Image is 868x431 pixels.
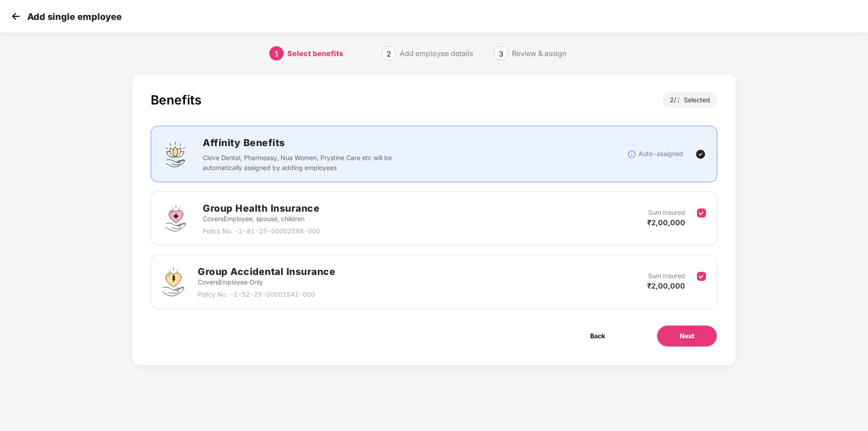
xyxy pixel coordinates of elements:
p: Sum Insured [648,208,685,218]
h2: Group Accidental Insurance [198,264,335,279]
button: Next [657,325,717,347]
div: Benefits [151,92,201,108]
img: svg+xml;base64,PHN2ZyBpZD0iQWZmaW5pdHlfQmVuZWZpdHMiIGRhdGEtbmFtZT0iQWZmaW5pdHkgQmVuZWZpdHMiIHhtbG... [162,141,189,168]
p: Policy No. - 2-52-25-00001541-000 [198,289,335,299]
div: Select benefits [287,46,343,61]
span: ₹2,00,000 [647,218,685,227]
img: svg+xml;base64,PHN2ZyBpZD0iSW5mb18tXzMyeDMyIiBkYXRhLW5hbWU9IkluZm8gLSAzMngzMiIgeG1sbnM9Imh0dHA6Ly... [627,150,636,159]
span: ₹2,00,000 [647,281,685,290]
p: Policy No. - 2-81-25-00002598-000 [203,226,320,236]
p: Add single employee [27,11,122,22]
img: svg+xml;base64,PHN2ZyB4bWxucz0iaHR0cDovL3d3dy53My5vcmcvMjAwMC9zdmciIHdpZHRoPSI0OS4zMjEiIGhlaWdodD... [162,268,184,296]
h2: Affinity Benefits [203,135,528,150]
p: Covers Employee, spouse, children [203,214,320,224]
img: svg+xml;base64,PHN2ZyBpZD0iR3JvdXBfSGVhbHRoX0luc3VyYW5jZSIgZGF0YS1uYW1lPSJHcm91cCBIZWFsdGggSW5zdX... [162,205,189,232]
div: 2 / Selected [663,92,717,108]
img: svg+xml;base64,PHN2ZyBpZD0iVGljay0yNHgyNCIgeG1sbnM9Imh0dHA6Ly93d3cudzMub3JnLzIwMDAvc3ZnIiB3aWR0aD... [695,149,706,160]
span: 2 [676,96,684,104]
p: Auto-assigned [639,149,683,159]
span: 2 [386,49,391,58]
p: Covers Employee Only [198,277,335,287]
h2: Group Health Insurance [203,201,320,216]
p: Clove Dental, Pharmeasy, Nua Women, Prystine Care etc will be automatically assigned by adding em... [203,153,398,173]
span: 1 [274,49,279,58]
button: Back [568,325,628,347]
span: Back [590,331,605,341]
div: Add employee details [400,46,473,61]
p: Sum Insured [648,271,685,281]
span: Next [680,331,694,341]
img: svg+xml;base64,PHN2ZyB4bWxucz0iaHR0cDovL3d3dy53My5vcmcvMjAwMC9zdmciIHdpZHRoPSIzMCIgaGVpZ2h0PSIzMC... [9,9,23,23]
span: 3 [499,49,503,58]
div: Review & assign [512,46,566,61]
